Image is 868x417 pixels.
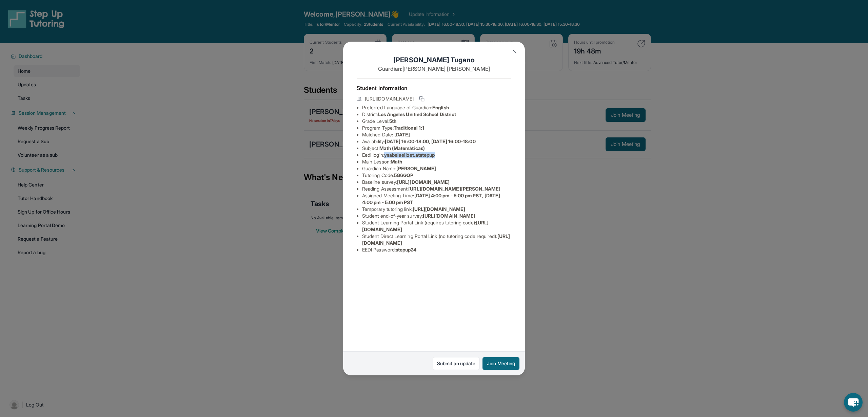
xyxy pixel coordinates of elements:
[432,105,449,110] span: English
[362,165,511,172] li: Guardian Name :
[396,247,417,253] span: stepup24
[394,172,413,178] span: 5G6GQP
[362,185,511,192] li: Reading Assessment :
[362,118,511,125] li: Grade Level:
[394,132,410,137] span: [DATE]
[396,166,436,171] span: [PERSON_NAME]
[413,206,465,212] span: [URL][DOMAIN_NAME]
[397,179,450,185] span: [URL][DOMAIN_NAME]
[357,55,511,65] h1: [PERSON_NAME] Tugano
[357,65,511,73] p: Guardian: [PERSON_NAME] [PERSON_NAME]
[389,118,396,124] span: 5th
[362,193,500,205] span: [DATE] 4:00 pm - 5:00 pm PST, [DATE] 4:00 pm - 5:00 pm PST
[362,206,511,213] li: Temporary tutoring link :
[365,95,414,102] span: [URL][DOMAIN_NAME]
[433,357,480,370] a: Submit an update
[512,49,517,54] img: Close Icon
[362,179,511,185] li: Baseline survey :
[362,145,511,152] li: Subject :
[362,152,511,158] li: Eedi login :
[362,246,511,253] li: EEDI Password :
[384,152,435,158] span: ysabelaelizet.atstepup
[378,111,456,117] span: Los Angeles Unified School District
[362,213,511,219] li: Student end-of-year survey :
[362,125,511,131] li: Program Type:
[362,104,511,111] li: Preferred Language of Guardian:
[408,186,500,192] span: [URL][DOMAIN_NAME][PERSON_NAME]
[379,145,425,151] span: Math (Matemáticas)
[357,84,511,92] h4: Student Information
[418,95,426,103] button: Copy link
[391,159,402,164] span: Math
[482,357,519,370] button: Join Meeting
[423,213,475,219] span: [URL][DOMAIN_NAME]
[362,219,511,233] li: Student Learning Portal Link (requires tutoring code) :
[362,158,511,165] li: Main Lesson :
[362,138,511,145] li: Availability:
[362,192,511,206] li: Assigned Meeting Time :
[394,125,424,131] span: Traditional 1:1
[362,233,511,246] li: Student Direct Learning Portal Link (no tutoring code required) :
[362,111,511,118] li: District:
[385,138,476,144] span: [DATE] 16:00-18:00, [DATE] 16:00-18:00
[362,172,511,179] li: Tutoring Code :
[844,393,863,412] button: chat-button
[362,131,511,138] li: Matched Date:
